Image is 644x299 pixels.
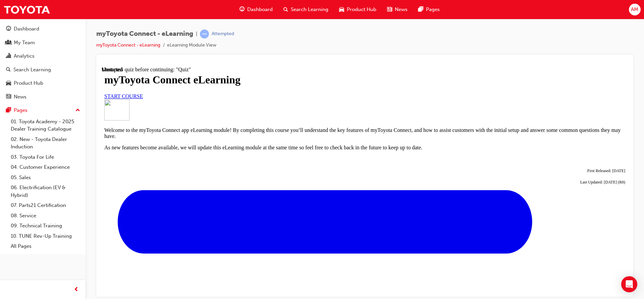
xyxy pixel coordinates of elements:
span: car-icon [6,80,11,86]
li: eLearning Module View [167,42,216,49]
span: up-icon [75,106,80,115]
a: Analytics [3,50,83,62]
img: Trak [3,2,50,17]
button: DashboardMy TeamAnalyticsSearch LearningProduct HubNews [3,21,83,104]
a: 06. Electrification (EV & Hybrid) [8,182,83,200]
span: Last Updated: [DATE] (R8) [479,113,524,118]
div: Product Hub [14,79,43,87]
p: As new features become available, we will update this eLearning module at the same time so feel f... [3,78,524,84]
div: My Team [14,39,35,47]
a: Search Learning [3,64,83,76]
span: people-icon [6,40,11,46]
span: search-icon [283,5,288,14]
a: 09. Technical Training [8,221,83,231]
a: 05. Sales [8,172,83,183]
span: news-icon [387,5,392,14]
div: Attempted [212,31,234,37]
span: First Released: [DATE] [486,102,524,106]
a: 10. TUNE Rev-Up Training [8,231,83,241]
button: Pages [3,104,83,117]
h1: myToyota Connect eLearning [3,7,524,19]
span: learningRecordVerb_ATTEMPT-icon [200,29,209,39]
div: Pages [14,106,28,114]
span: search-icon [6,67,11,73]
span: News [395,6,408,13]
a: My Team [3,36,83,49]
div: Search Learning [13,66,51,74]
div: Analytics [14,52,35,60]
a: Product Hub [3,77,83,89]
span: Dashboard [247,6,273,13]
a: pages-iconPages [413,3,445,16]
button: AM [629,4,641,15]
a: 03. Toyota For Life [8,152,83,162]
div: News [14,93,26,101]
span: myToyota Connect - eLearning [96,30,193,38]
span: Product Hub [347,6,376,13]
span: | [196,30,197,38]
a: All Pages [8,241,83,251]
div: Dashboard [14,25,39,33]
span: Pages [426,6,440,13]
span: car-icon [339,5,344,14]
a: 07. Parts21 Certification [8,200,83,211]
a: car-iconProduct Hub [334,3,382,16]
p: Welcome to the myToyota Connect app eLearning module! By completing this course you’ll understand... [3,61,524,73]
span: pages-icon [6,107,11,114]
span: Search Learning [291,6,328,13]
span: chart-icon [6,53,11,59]
span: guage-icon [6,26,11,32]
a: Dashboard [3,23,83,35]
span: news-icon [6,94,11,100]
a: 08. Service [8,211,83,221]
div: Open Intercom Messenger [621,276,637,292]
a: guage-iconDashboard [234,3,278,16]
a: 02. New - Toyota Dealer Induction [8,134,83,152]
a: START COURSE [3,27,41,32]
span: guage-icon [239,5,245,14]
a: news-iconNews [382,3,413,16]
a: 04. Customer Experience [8,162,83,172]
a: search-iconSearch Learning [278,3,334,16]
span: prev-icon [74,286,79,294]
a: myToyota Connect - eLearning [96,42,160,48]
span: AM [631,6,638,13]
a: 01. Toyota Academy - 2025 Dealer Training Catalogue [8,117,83,134]
a: News [3,91,83,103]
span: pages-icon [418,5,423,14]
